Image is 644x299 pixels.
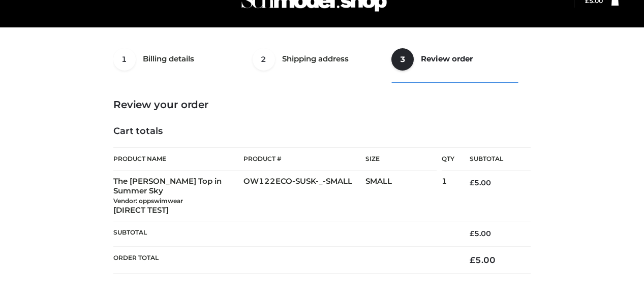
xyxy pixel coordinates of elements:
td: The [PERSON_NAME] Top in Summer Sky [DIRECT TEST] [113,171,243,221]
small: Vendor: oppswimwear [113,197,183,205]
th: Subtotal [113,221,454,246]
td: SMALL [365,171,442,221]
th: Order Total [113,246,454,273]
th: Qty [442,147,454,171]
h4: Cart totals [113,126,531,137]
span: £ [470,178,474,187]
span: £ [470,255,475,265]
bdi: 5.00 [470,229,491,238]
bdi: 5.00 [470,255,496,265]
th: Product Name [113,147,243,171]
h3: Review your order [113,98,531,111]
th: Subtotal [454,148,531,171]
td: OW122ECO-SUSK-_-SMALL [243,171,365,221]
span: £ [470,229,474,238]
th: Size [365,148,437,171]
th: Product # [243,147,365,171]
td: 1 [442,171,454,221]
bdi: 5.00 [470,178,491,187]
